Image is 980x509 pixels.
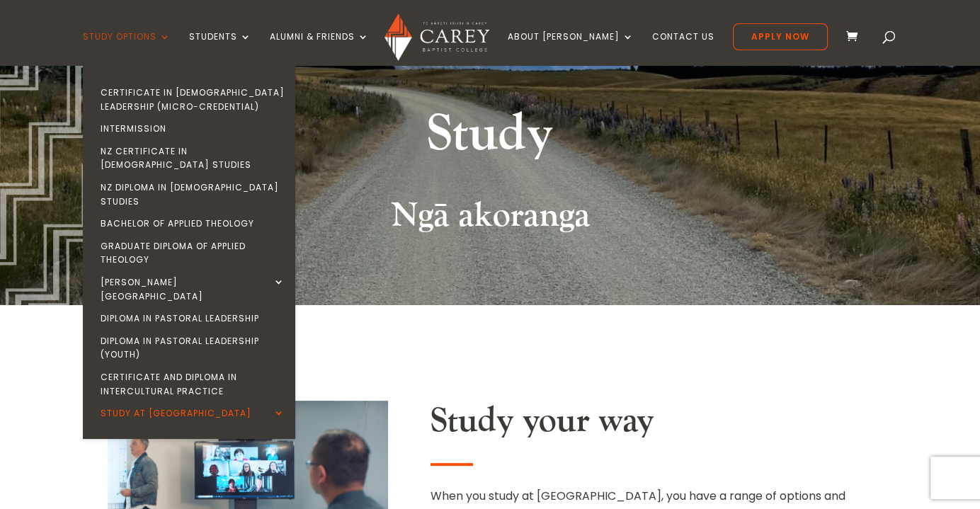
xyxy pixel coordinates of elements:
[86,176,299,212] a: NZ Diploma in [DEMOGRAPHIC_DATA] Studies
[86,118,299,140] a: Intermission
[189,32,251,65] a: Students
[83,32,171,65] a: Study Options
[86,140,299,176] a: NZ Certificate in [DEMOGRAPHIC_DATA] Studies
[86,402,299,425] a: Study at [GEOGRAPHIC_DATA]
[86,307,299,330] a: Diploma in Pastoral Leadership
[508,32,634,65] a: About [PERSON_NAME]
[86,81,299,118] a: Certificate in [DEMOGRAPHIC_DATA] Leadership (Micro-credential)
[384,13,489,61] img: Carey Baptist College
[108,195,872,244] h2: Ngā akoranga
[86,366,299,402] a: Certificate and Diploma in Intercultural Practice
[86,235,299,271] a: Graduate Diploma of Applied Theology
[270,32,369,65] a: Alumni & Friends
[652,32,714,65] a: Contact Us
[733,23,828,50] a: Apply Now
[224,101,756,175] h1: Study
[86,330,299,366] a: Diploma in Pastoral Leadership (Youth)
[86,212,299,235] a: Bachelor of Applied Theology
[431,401,872,449] h2: Study your way
[86,271,299,307] a: [PERSON_NAME][GEOGRAPHIC_DATA]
